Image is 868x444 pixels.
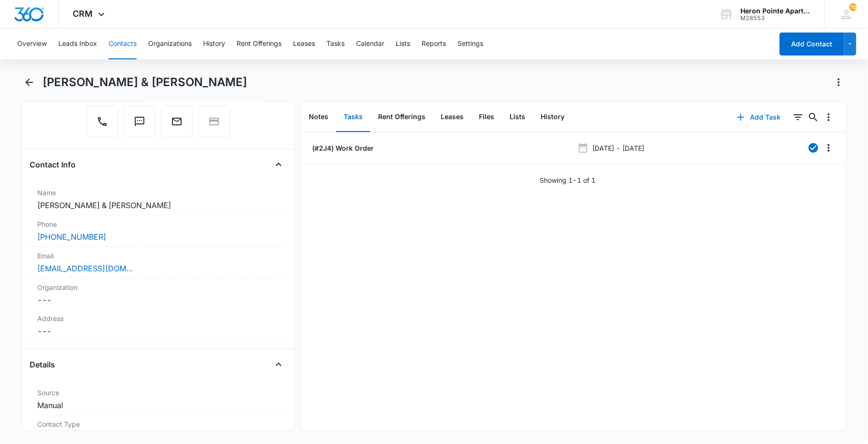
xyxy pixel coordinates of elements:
[396,29,410,59] button: Lists
[30,247,286,278] div: Email[EMAIL_ADDRESS][DOMAIN_NAME]
[30,384,286,415] div: SourceManual
[741,7,811,15] div: account name
[37,219,279,229] label: Phone
[727,106,791,129] button: Add Task
[806,110,821,125] button: Search...
[43,75,247,89] h1: [PERSON_NAME] & [PERSON_NAME]
[30,359,55,370] h4: Details
[148,29,192,59] button: Organizations
[87,121,118,129] a: Call
[37,400,279,411] dd: Manual
[87,106,118,137] button: Call
[37,251,279,261] label: Email
[161,106,193,137] button: Email
[356,29,384,59] button: Calendar
[831,75,846,90] button: Actions
[37,294,279,306] dd: ---
[37,388,279,398] label: Source
[237,29,282,59] button: Rent Offerings
[271,357,286,372] button: Close
[271,157,286,172] button: Close
[540,175,596,185] p: Showing 1-1 of 1
[30,278,286,310] div: Organization---
[22,75,36,90] button: Back
[37,263,133,274] a: [EMAIL_ADDRESS][DOMAIN_NAME]
[37,325,279,337] dd: ---
[293,29,315,59] button: Leases
[821,140,836,155] button: Overflow Menu
[422,29,446,59] button: Reports
[37,419,279,429] label: Contact Type
[161,121,193,129] a: Email
[780,33,844,55] button: Add Contact
[37,188,279,198] label: Name
[203,29,225,59] button: History
[37,313,279,323] label: Address
[124,106,155,137] button: Text
[849,3,857,11] span: 70
[124,121,155,129] a: Text
[370,102,433,132] button: Rent Offerings
[37,231,106,243] a: [PHONE_NUMBER]
[471,102,502,132] button: Files
[741,15,811,22] div: account id
[849,3,857,11] div: notifications count
[37,282,279,292] label: Organization
[30,184,286,215] div: Name[PERSON_NAME] & [PERSON_NAME]
[37,200,279,211] dd: [PERSON_NAME] & [PERSON_NAME]
[17,29,47,59] button: Overview
[336,102,370,132] button: Tasks
[108,29,137,59] button: Contacts
[73,9,93,19] span: CRM
[433,102,471,132] button: Leases
[30,310,286,341] div: Address---
[30,215,286,247] div: Phone[PHONE_NUMBER]
[301,102,336,132] button: Notes
[821,110,836,125] button: Overflow Menu
[30,159,76,170] h4: Contact Info
[791,110,806,125] button: Filters
[326,29,345,59] button: Tasks
[457,29,483,59] button: Settings
[593,143,645,153] p: [DATE] - [DATE]
[533,102,572,132] button: History
[310,143,374,153] a: (#2J4) Work Order
[502,102,533,132] button: Lists
[58,29,97,59] button: Leads Inbox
